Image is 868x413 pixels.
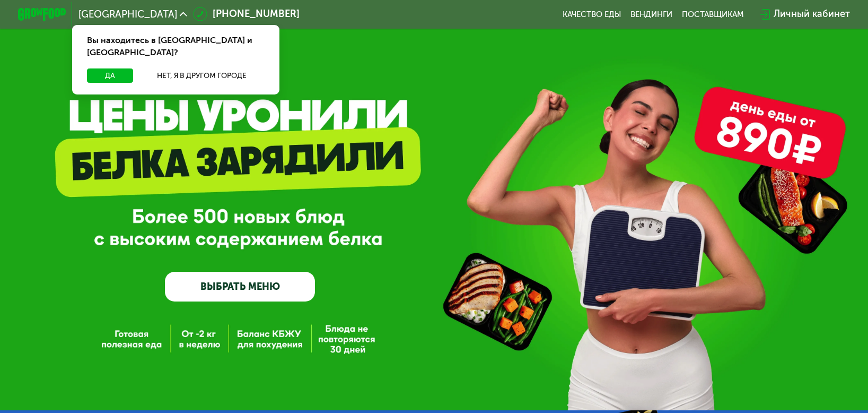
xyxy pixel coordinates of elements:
[87,68,134,83] button: Да
[78,10,177,19] span: [GEOGRAPHIC_DATA]
[193,7,299,21] a: [PHONE_NUMBER]
[563,10,621,19] a: Качество еды
[138,68,265,83] button: Нет, я в другом городе
[774,7,850,21] div: Личный кабинет
[630,10,672,19] a: Вендинги
[72,25,279,68] div: Вы находитесь в [GEOGRAPHIC_DATA] и [GEOGRAPHIC_DATA]?
[165,272,315,302] a: ВЫБРАТЬ МЕНЮ
[682,10,744,19] div: поставщикам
